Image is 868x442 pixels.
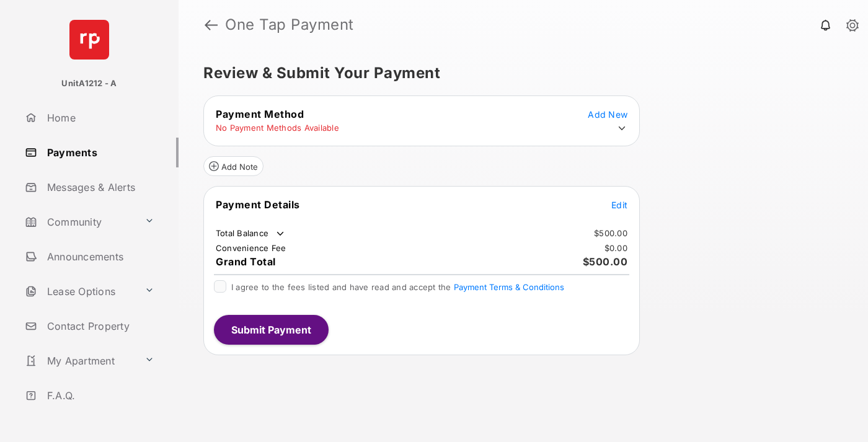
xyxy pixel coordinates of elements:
a: Community [20,207,139,237]
p: UnitA1212 - A [61,77,117,90]
td: $0.00 [604,242,628,254]
span: Grand Total [216,255,276,268]
a: My Apartment [20,346,139,376]
span: I agree to the fees listed and have read and accept the [231,282,564,292]
a: Home [20,103,179,133]
a: F.A.Q. [20,381,179,410]
h5: Review & Submit Your Payment [203,66,833,81]
td: Convenience Fee [215,242,287,254]
button: Add New [588,108,627,120]
span: $500.00 [583,255,628,268]
span: Edit [611,200,627,210]
strong: One Tap Payment [225,17,354,32]
td: No Payment Methods Available [215,122,340,133]
span: Payment Details [216,198,300,211]
a: Messages & Alerts [20,172,179,202]
td: Total Balance [215,228,286,240]
td: $500.00 [593,228,628,239]
span: Add New [588,109,627,120]
button: Edit [611,198,627,211]
button: I agree to the fees listed and have read and accept the [454,282,564,292]
button: Submit Payment [214,315,329,345]
a: Lease Options [20,276,139,306]
img: svg+xml;base64,PHN2ZyB4bWxucz0iaHR0cDovL3d3dy53My5vcmcvMjAwMC9zdmciIHdpZHRoPSI2NCIgaGVpZ2h0PSI2NC... [69,20,109,60]
a: Payments [20,138,179,167]
a: Announcements [20,242,179,272]
a: Contact Property [20,311,179,341]
span: Payment Method [216,108,304,120]
button: Add Note [203,156,263,176]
